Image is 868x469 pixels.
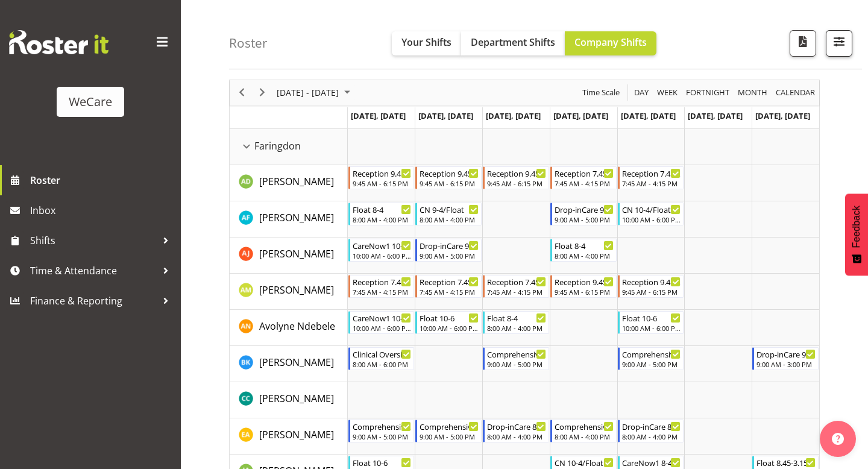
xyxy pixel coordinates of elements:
[487,348,546,360] div: Comprehensive Consult 9-5
[392,31,461,55] button: Your Shifts
[487,312,546,324] div: Float 8-4
[230,346,348,382] td: Brian Ko resource
[487,359,546,369] div: 9:00 AM - 5:00 PM
[30,292,157,310] span: Finance & Reporting
[555,456,614,468] div: CN 10-4/Float
[259,174,334,189] a: [PERSON_NAME]
[618,203,684,225] div: Alex Ferguson"s event - CN 10-4/Float Begin From Friday, October 10, 2025 at 10:00:00 AM GMT+13:0...
[685,85,731,100] span: Fortnight
[555,203,614,215] div: Drop-inCare 9-5
[487,178,546,188] div: 9:45 AM - 6:15 PM
[30,231,157,250] span: Shifts
[420,239,479,251] div: Drop-inCare 9-5
[353,359,412,369] div: 8:00 AM - 6:00 PM
[30,171,175,189] span: Roster
[415,239,482,262] div: Amy Johannsen"s event - Drop-inCare 9-5 Begin From Tuesday, October 7, 2025 at 9:00:00 AM GMT+13:...
[415,166,482,189] div: Aleea Devenport"s event - Reception 9.45-6.15 Begin From Tuesday, October 7, 2025 at 9:45:00 AM G...
[259,392,334,405] span: [PERSON_NAME]
[420,432,479,441] div: 9:00 AM - 5:00 PM
[348,420,415,442] div: Ena Advincula"s event - Comprehensive Consult 9-5 Begin From Monday, October 6, 2025 at 9:00:00 A...
[353,178,412,188] div: 9:45 AM - 6:15 PM
[348,239,415,262] div: Amy Johannsen"s event - CareNow1 10-6 Begin From Monday, October 6, 2025 at 10:00:00 AM GMT+13:00...
[259,247,334,260] span: [PERSON_NAME]
[622,323,681,333] div: 10:00 AM - 6:00 PM
[622,178,681,188] div: 7:45 AM - 4:15 PM
[259,428,334,441] span: [PERSON_NAME]
[353,456,412,468] div: Float 10-6
[353,239,412,251] div: CareNow1 10-6
[553,110,608,121] span: [DATE], [DATE]
[486,110,541,121] span: [DATE], [DATE]
[483,166,549,189] div: Aleea Devenport"s event - Reception 9.45-6.15 Begin From Wednesday, October 8, 2025 at 9:45:00 AM...
[461,31,565,55] button: Department Shifts
[420,312,479,324] div: Float 10-6
[752,347,819,370] div: Brian Ko"s event - Drop-inCare 9-3 Begin From Sunday, October 12, 2025 at 9:00:00 AM GMT+13:00 En...
[420,215,479,224] div: 8:00 AM - 4:00 PM
[9,30,108,54] img: Rosterit website logo
[415,275,482,298] div: Antonia Mao"s event - Reception 7.45-4.15 Begin From Tuesday, October 7, 2025 at 7:45:00 AM GMT+1...
[487,287,546,297] div: 7:45 AM - 4:15 PM
[230,418,348,455] td: Ena Advincula resource
[845,194,868,275] button: Feedback - Show survey
[30,201,175,219] span: Inbox
[483,275,549,298] div: Antonia Mao"s event - Reception 7.45-4.15 Begin From Wednesday, October 8, 2025 at 7:45:00 AM GMT...
[574,36,647,49] span: Company Shifts
[420,275,479,288] div: Reception 7.45-4.15
[851,206,862,248] span: Feedback
[487,167,546,179] div: Reception 9.45-6.15
[252,80,272,105] div: next period
[234,85,250,100] button: Previous
[550,203,617,225] div: Alex Ferguson"s event - Drop-inCare 9-5 Begin From Thursday, October 9, 2025 at 9:00:00 AM GMT+13...
[353,432,412,441] div: 9:00 AM - 5:00 PM
[483,420,549,442] div: Ena Advincula"s event - Drop-inCare 8-4 Begin From Wednesday, October 8, 2025 at 8:00:00 AM GMT+1...
[348,275,415,298] div: Antonia Mao"s event - Reception 7.45-4.15 Begin From Monday, October 6, 2025 at 7:45:00 AM GMT+13...
[420,203,479,215] div: CN 9-4/Float
[259,283,334,297] span: [PERSON_NAME]
[272,80,357,105] div: October 06 - 12, 2025
[415,203,482,225] div: Alex Ferguson"s event - CN 9-4/Float Begin From Tuesday, October 7, 2025 at 8:00:00 AM GMT+13:00 ...
[254,85,271,100] button: Next
[275,85,356,100] button: October 2025
[420,251,479,260] div: 9:00 AM - 5:00 PM
[774,85,817,100] button: Month
[259,211,334,224] span: [PERSON_NAME]
[353,323,412,333] div: 10:00 AM - 6:00 PM
[353,203,412,215] div: Float 8-4
[69,93,112,111] div: WeCare
[348,311,415,334] div: Avolyne Ndebele"s event - CareNow1 10-6 Begin From Monday, October 6, 2025 at 10:00:00 AM GMT+13:...
[230,382,348,418] td: Charlotte Courtney resource
[555,432,614,441] div: 8:00 AM - 4:00 PM
[353,167,412,179] div: Reception 9.45-6.15
[348,347,415,370] div: Brian Ko"s event - Clinical Oversight Begin From Monday, October 6, 2025 at 8:00:00 AM GMT+13:00 ...
[415,420,482,442] div: Ena Advincula"s event - Comprehensive Consult 9-5 Begin From Tuesday, October 7, 2025 at 9:00:00 ...
[555,251,614,260] div: 8:00 AM - 4:00 PM
[565,31,656,55] button: Company Shifts
[580,85,622,100] button: Time Scale
[555,167,614,179] div: Reception 7.45-4.15
[259,356,334,369] span: [PERSON_NAME]
[487,420,546,432] div: Drop-inCare 8-4
[259,391,334,406] a: [PERSON_NAME]
[622,167,681,179] div: Reception 7.45-4.15
[775,85,816,100] span: calendar
[353,312,412,324] div: CareNow1 10-6
[826,30,852,57] button: Filter Shifts
[254,139,301,153] span: Faringdon
[259,247,334,261] a: [PERSON_NAME]
[550,275,617,298] div: Antonia Mao"s event - Reception 9.45-6.15 Begin From Thursday, October 9, 2025 at 9:45:00 AM GMT+...
[621,110,676,121] span: [DATE], [DATE]
[275,85,340,100] span: [DATE] - [DATE]
[420,323,479,333] div: 10:00 AM - 6:00 PM
[259,283,334,297] a: [PERSON_NAME]
[618,275,684,298] div: Antonia Mao"s event - Reception 9.45-6.15 Begin From Friday, October 10, 2025 at 9:45:00 AM GMT+1...
[618,166,684,189] div: Aleea Devenport"s event - Reception 7.45-4.15 Begin From Friday, October 10, 2025 at 7:45:00 AM G...
[420,178,479,188] div: 9:45 AM - 6:15 PM
[353,215,412,224] div: 8:00 AM - 4:00 PM
[420,287,479,297] div: 7:45 AM - 4:15 PM
[487,323,546,333] div: 8:00 AM - 4:00 PM
[353,348,412,360] div: Clinical Oversight
[259,319,335,333] a: Avolyne Ndebele
[756,359,816,369] div: 9:00 AM - 3:00 PM
[483,347,549,370] div: Brian Ko"s event - Comprehensive Consult 9-5 Begin From Wednesday, October 8, 2025 at 9:00:00 AM ...
[632,85,651,100] button: Timeline Day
